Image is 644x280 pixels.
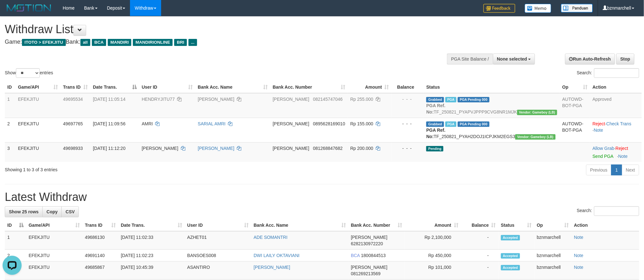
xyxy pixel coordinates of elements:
[273,121,309,126] span: [PERSON_NAME]
[5,93,15,118] td: 1
[63,146,83,151] span: 49698933
[118,219,185,231] th: Date Trans.: activate to sort column ascending
[577,206,639,216] label: Search:
[593,146,615,151] span: ·
[313,121,345,126] span: Copy 0895628169010 to clipboard
[142,121,153,126] span: AMRI
[90,81,139,93] th: Date Trans.: activate to sort column descending
[254,235,288,240] a: ADE SOMANTRI
[590,81,642,93] th: Action
[26,262,82,280] td: EFEKJITU
[424,81,560,93] th: Status
[426,103,445,114] b: PGA Ref. No:
[560,118,590,142] td: AUTOWD-BOT-PGA
[560,93,590,118] td: AUTOWD-BOT-PGA
[93,146,125,151] span: [DATE] 11:12:20
[424,93,560,118] td: TF_250821_PYAPVJPPP9CVG8NR1MJK
[273,97,309,102] span: [PERSON_NAME]
[351,271,380,276] span: Copy 081269213569 to clipboard
[273,146,309,151] span: [PERSON_NAME]
[270,81,348,93] th: Bank Acc. Number: activate to sort column ascending
[594,206,639,216] input: Search:
[525,4,552,13] img: Button%20Memo.svg
[198,121,225,126] a: SARIAL AMRI
[82,262,118,280] td: 49685867
[447,54,493,64] div: PGA Site Balance /
[93,97,125,102] span: [DATE] 11:05:14
[350,97,373,102] span: Rp 255.000
[185,231,251,250] td: AZHET01
[572,219,639,231] th: Action
[5,68,53,78] label: Show entries
[82,231,118,250] td: 49686130
[461,262,498,280] td: -
[198,97,234,102] a: [PERSON_NAME]
[534,262,572,280] td: bznmarchell
[534,219,572,231] th: Op: activate to sort column ascending
[15,118,60,142] td: EFEKJITU
[80,39,90,46] span: all
[616,146,628,151] a: Reject
[82,219,118,231] th: Trans ID: activate to sort column ascending
[458,97,490,102] span: PGA Pending
[594,68,639,78] input: Search:
[9,209,38,214] span: Show 25 rows
[174,39,187,46] span: BRI
[394,121,421,127] div: - - -
[15,81,60,93] th: Game/API: activate to sort column ascending
[501,265,520,270] span: Accepted
[133,39,173,46] span: MANDIRIONLINE
[616,54,634,64] a: Stop
[426,146,443,151] span: Pending
[424,118,560,142] td: TF_250821_PYAH2DOJ1ICPJKM2EGS3
[351,253,360,258] span: BCA
[586,165,612,175] a: Previous
[392,81,424,93] th: Balance
[61,206,79,217] a: CSV
[426,122,444,127] span: Grabbed
[188,39,197,46] span: ...
[46,209,58,214] span: Copy
[590,142,642,162] td: ·
[498,219,534,231] th: Status: activate to sort column ascending
[15,93,60,118] td: EFEKJITU
[313,97,343,102] span: Copy 082145747046 to clipboard
[517,110,557,115] span: Vendor URL: https://dashboard.q2checkout.com/secure
[622,165,639,175] a: Next
[405,250,461,262] td: Rp 450,000
[254,265,290,270] a: [PERSON_NAME]
[5,250,26,262] td: 2
[394,145,421,151] div: - - -
[185,262,251,280] td: ASANTIRO
[361,253,386,258] span: Copy 1800844513 to clipboard
[313,146,343,151] span: Copy 081268847682 to clipboard
[534,231,572,250] td: bznmarchell
[139,81,195,93] th: User ID: activate to sort column ascending
[351,241,383,246] span: Copy 6282130972220 to clipboard
[348,219,405,231] th: Bank Acc. Number: activate to sort column ascending
[560,81,590,93] th: Op: activate to sort column ascending
[5,206,43,217] a: Show 25 rows
[5,81,15,93] th: ID
[82,250,118,262] td: 49691140
[561,4,593,12] img: panduan.png
[5,39,423,45] h4: Game: Bank:
[15,142,60,162] td: EFEKJITU
[461,250,498,262] td: -
[92,39,106,46] span: BCA
[185,219,251,231] th: User ID: activate to sort column ascending
[22,39,66,46] span: ITOTO > EFEKJITU
[198,146,234,151] a: [PERSON_NAME]
[348,81,392,93] th: Amount: activate to sort column ascending
[185,250,251,262] td: BANSOES008
[65,209,75,214] span: CSV
[63,121,83,126] span: 49697765
[593,146,614,151] a: Allow Grab
[497,56,527,62] span: None selected
[5,231,26,250] td: 1
[405,231,461,250] td: Rp 2,100,000
[60,81,90,93] th: Trans ID: activate to sort column ascending
[577,68,639,78] label: Search:
[515,134,555,140] span: Vendor URL: https://dashboard.q2checkout.com/secure
[254,253,299,258] a: DWI LAILY OKTAVIANI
